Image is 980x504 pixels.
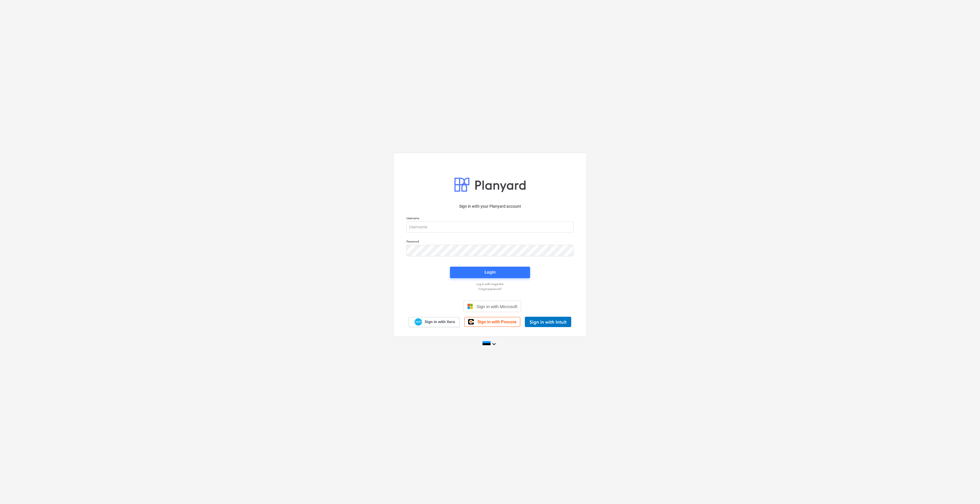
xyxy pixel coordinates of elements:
[406,240,574,245] p: Password
[415,318,422,326] img: Xero logo
[425,319,455,324] span: Sign in with Xero
[404,287,576,291] a: Forgot password?
[409,317,460,327] a: Sign in with Xero
[404,282,576,286] a: Log in with magic link
[467,303,473,309] img: Microsoft logo
[477,319,517,324] span: Sign in with Procore
[406,221,574,233] input: Username
[476,304,517,309] span: Sign in with Microsoft
[485,268,495,276] div: Login
[491,341,497,348] i: keyboard_arrow_down
[406,203,574,209] p: Sign in with your Planyard account
[406,216,574,221] p: Username
[450,267,530,278] button: Login
[464,317,520,327] a: Sign in with Procore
